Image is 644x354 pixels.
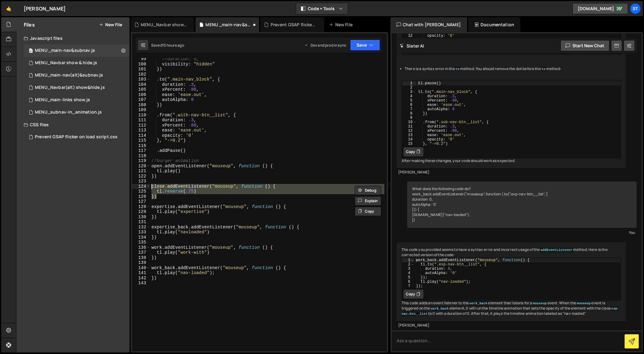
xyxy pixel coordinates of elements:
code: to [455,67,460,71]
code: work_back [430,306,449,311]
div: 3 [402,267,414,271]
div: MENU_subnav-in_animation.js [35,110,102,115]
div: 136 [132,245,150,250]
div: 112 [132,123,150,128]
div: What does the following code do? work_back.addEventListener("mouseup", function (.to(".exp-nav-bt... [407,181,637,228]
div: 115 [132,138,150,143]
div: [PERSON_NAME] [24,5,66,12]
div: 16445/45701.js [24,69,130,81]
div: Documentation [468,17,520,32]
div: 142 [132,276,150,281]
div: CSS files [16,119,130,131]
div: 120 [132,164,150,169]
div: 8 [402,111,416,116]
div: 99 [132,56,150,62]
div: MENU_Navbar(alt) show&hide.js [35,85,105,90]
div: 119 [132,158,150,164]
code: mouseup [532,301,547,306]
span: 0 [29,49,33,54]
div: MENU _main-nav&subnav.js [35,48,95,53]
div: 107 [132,97,150,102]
div: 128 [132,204,150,210]
div: 143 [132,281,150,286]
h2: Slater AI [400,43,424,49]
div: 129 [132,209,150,214]
div: 2 [402,85,416,90]
a: 🤙 [1,1,16,16]
div: 102 [132,72,150,77]
code: addEventListener [540,248,573,252]
div: [PERSON_NAME] [398,170,625,175]
div: 103 [132,77,150,82]
div: 126 [132,194,150,199]
a: [DOMAIN_NAME] [572,3,628,14]
div: Prevent GSAP flicker on load script.css [35,134,118,140]
div: 138 [132,255,150,260]
div: 123 [132,179,150,184]
div: MENU_Navbar show & hide.js [35,60,97,66]
div: 16445/44754.js [24,106,130,119]
div: 111 [132,118,150,123]
div: 7 [402,107,416,111]
li: There is a syntax error in the method. You should remove the dot before the method: [405,66,621,72]
div: 124 [132,184,150,189]
div: 12 [402,129,416,133]
div: 110 [132,113,150,118]
div: 140 [132,265,150,271]
div: Chat with [PERSON_NAME] [390,17,467,32]
div: 116 [132,143,150,148]
button: Start new chat [560,40,609,51]
div: 137 [132,250,150,255]
div: 1 [402,258,414,262]
div: 16445/45833.css [24,131,130,143]
div: 105 [132,87,150,92]
button: Copy [403,147,424,157]
div: 13 [402,133,416,137]
div: MENU_main-nav(alt)&subnav.js [35,73,103,78]
div: 6 [402,280,414,284]
div: 113 [132,128,150,133]
div: Saved [151,43,184,48]
div: 5 [402,98,416,103]
button: Code + Tools [296,3,348,14]
div: 130 [132,214,150,220]
div: 101 [132,67,150,72]
button: Copy [355,207,381,216]
div: The code you provided seems to have a syntax error and incorrect usage of the method. Here is the... [397,242,626,321]
code: to [541,67,546,71]
div: 4 [402,94,416,98]
div: MENU_Navbar show & hide.js [141,22,187,28]
button: Save [350,40,380,51]
div: 3 [402,90,416,94]
code: work_back [469,301,488,306]
div: MENU _main-nav&subnav.js [24,44,130,57]
div: 141 [132,270,150,276]
div: MENU_Navbar show & hide.js [24,57,130,69]
div: 104 [132,82,150,87]
h2: Files [24,21,35,28]
div: 1 [402,81,416,85]
div: 15 hours ago [162,43,184,48]
div: 132 [132,225,150,230]
button: New File [99,22,122,27]
a: St [630,3,641,14]
div: 125 [132,189,150,194]
div: 4 [402,271,414,275]
div: You [409,229,635,236]
div: 122 [132,174,150,179]
div: 2 [402,262,414,267]
div: 135 [132,240,150,245]
code: exp-nav-btn__list [402,306,619,316]
div: 109 [132,107,150,113]
div: 16445/44745.js [24,94,130,106]
code: mouseup [576,301,591,306]
div: 15 [402,142,416,146]
div: 13 [402,38,416,42]
div: New File [329,22,355,28]
div: 7 [402,284,414,288]
div: [PERSON_NAME] [398,323,625,328]
div: 11 [402,124,416,129]
div: MENU _main-nav&subnav.js [205,22,252,28]
div: 106 [132,92,150,98]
